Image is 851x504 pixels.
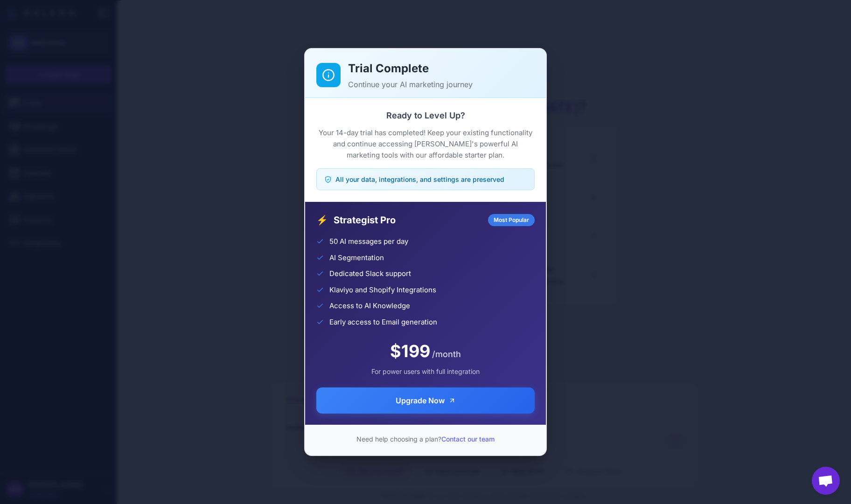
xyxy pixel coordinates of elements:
[348,79,535,90] p: Continue your AI marketing journey
[334,213,482,227] span: Strategist Pro
[329,301,410,311] span: Access to AI Knowledge
[396,395,445,406] span: Upgrade Now
[316,213,328,227] span: ⚡
[316,109,535,122] h3: Ready to Level Up?
[316,366,535,376] div: For power users with full integration
[335,174,504,184] span: All your data, integrations, and settings are preserved
[329,253,384,263] span: AI Segmentation
[329,317,437,328] span: Early access to Email generation
[441,435,495,443] a: Contact our team
[348,60,535,77] h2: Trial Complete
[390,338,430,364] span: $199
[329,269,411,279] span: Dedicated Slack support
[432,348,461,360] span: /month
[316,387,535,414] button: Upgrade Now
[812,467,840,495] a: Open chat
[488,214,535,226] div: Most Popular
[316,127,535,161] p: Your 14-day trial has completed! Keep your existing functionality and continue accessing [PERSON_...
[329,236,408,247] span: 50 AI messages per day
[316,434,535,444] p: Need help choosing a plan?
[329,285,436,296] span: Klaviyo and Shopify Integrations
